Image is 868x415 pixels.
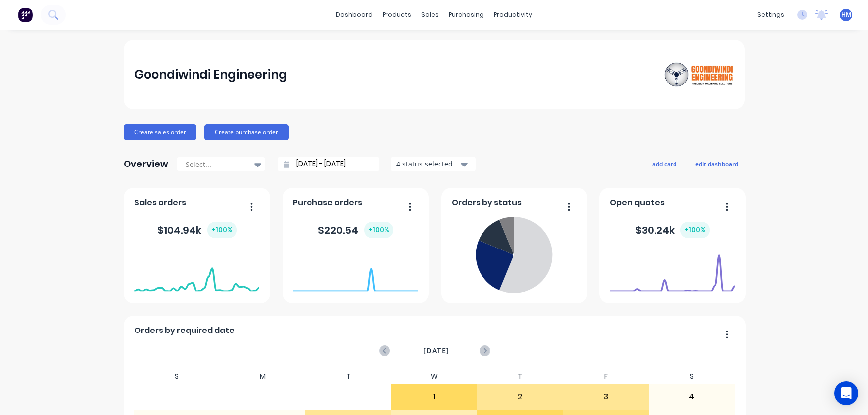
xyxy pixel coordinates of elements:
[416,7,444,22] div: sales
[331,7,378,22] a: dashboard
[646,157,683,170] button: add card
[305,369,391,384] div: T
[444,7,489,22] div: purchasing
[391,157,476,171] button: 4 status selected
[689,157,745,170] button: edit dashboard
[124,154,168,174] div: Overview
[207,222,237,238] div: + 100 %
[649,384,734,409] div: 4
[452,197,522,209] span: Orders by status
[489,7,537,22] div: productivity
[563,369,649,384] div: F
[610,197,665,209] span: Open quotes
[841,10,851,19] span: HM
[134,369,220,384] div: S
[318,222,393,238] div: $ 220.54
[423,345,449,356] span: [DATE]
[124,124,196,140] button: Create sales order
[649,369,735,384] div: S
[477,369,563,384] div: T
[680,222,710,238] div: + 100 %
[134,197,186,209] span: Sales orders
[378,7,416,22] div: products
[18,7,33,22] img: Factory
[157,222,237,238] div: $ 104.94k
[392,384,477,409] div: 1
[134,65,287,84] div: Goondiwindi Engineering
[564,384,649,409] div: 3
[364,222,393,238] div: + 100 %
[478,384,563,409] div: 2
[396,159,459,169] div: 4 status selected
[293,197,362,209] span: Purchase orders
[834,381,858,405] div: Open Intercom Messenger
[204,124,289,140] button: Create purchase order
[391,369,478,384] div: W
[220,369,306,384] div: M
[752,7,789,22] div: settings
[635,222,710,238] div: $ 30.24k
[664,57,734,92] img: Goondiwindi Engineering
